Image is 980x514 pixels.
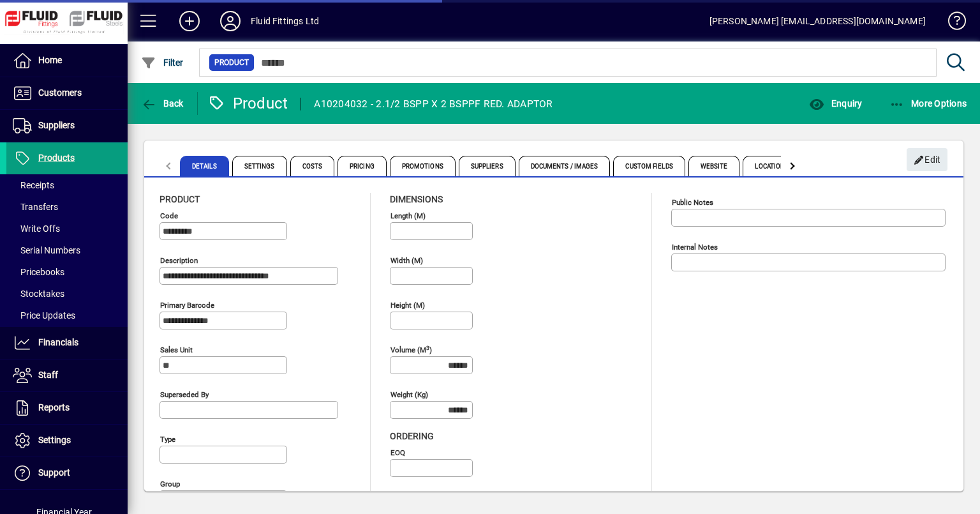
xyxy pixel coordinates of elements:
[38,435,71,445] span: Settings
[6,327,128,359] a: Financials
[6,283,128,305] a: Stocktakes
[613,156,685,176] span: Custom Fields
[13,180,54,190] span: Receipts
[6,359,128,391] a: Staff
[6,261,128,283] a: Pricebooks
[38,337,78,347] span: Financials
[743,156,801,176] span: Locations
[13,267,64,277] span: Pricebooks
[672,198,713,207] mat-label: Public Notes
[390,256,423,265] mat-label: Width (m)
[6,457,128,489] a: Support
[207,93,288,114] div: Product
[6,392,128,424] a: Reports
[889,98,967,109] span: More Options
[160,256,198,265] mat-label: Description
[688,156,740,176] span: Website
[141,98,184,109] span: Back
[390,194,443,204] span: Dimensions
[210,10,251,33] button: Profile
[138,51,187,74] button: Filter
[38,87,82,98] span: Customers
[13,310,75,321] span: Price Updates
[290,156,335,176] span: Costs
[13,245,80,255] span: Serial Numbers
[13,289,64,299] span: Stocktakes
[809,98,862,109] span: Enquiry
[160,480,180,488] mat-label: Group
[6,174,128,196] a: Receipts
[38,55,62,65] span: Home
[6,425,128,457] a: Settings
[160,301,214,310] mat-label: Primary barcode
[390,431,434,441] span: Ordering
[38,153,75,163] span: Products
[907,148,947,171] button: Edit
[6,77,128,109] a: Customers
[672,243,718,252] mat-label: Internal Notes
[251,11,319,31] div: Fluid Fittings Ltd
[390,390,428,399] mat-label: Weight (Kg)
[459,156,516,176] span: Suppliers
[519,156,611,176] span: Documents / Images
[214,56,249,69] span: Product
[6,110,128,142] a: Suppliers
[38,370,58,380] span: Staff
[38,402,70,412] span: Reports
[6,196,128,218] a: Transfers
[180,156,229,176] span: Details
[314,94,553,114] div: A10204032 - 2.1/2 BSPP X 2 BSPPF RED. ADAPTOR
[390,211,426,220] mat-label: Length (m)
[6,305,128,326] a: Price Updates
[806,92,865,115] button: Enquiry
[38,467,70,478] span: Support
[160,390,209,399] mat-label: Superseded by
[141,57,184,68] span: Filter
[6,218,128,239] a: Write Offs
[390,156,456,176] span: Promotions
[390,301,425,310] mat-label: Height (m)
[138,92,187,115] button: Back
[886,92,970,115] button: More Options
[338,156,387,176] span: Pricing
[709,11,926,31] div: [PERSON_NAME] [EMAIL_ADDRESS][DOMAIN_NAME]
[939,3,964,44] a: Knowledge Base
[160,194,200,204] span: Product
[390,345,432,354] mat-label: Volume (m )
[13,223,60,234] span: Write Offs
[13,202,58,212] span: Transfers
[390,448,405,457] mat-label: EOQ
[160,345,193,354] mat-label: Sales unit
[6,45,128,77] a: Home
[160,435,175,444] mat-label: Type
[169,10,210,33] button: Add
[232,156,287,176] span: Settings
[38,120,75,130] span: Suppliers
[914,149,941,170] span: Edit
[426,344,429,351] sup: 3
[128,92,198,115] app-page-header-button: Back
[6,239,128,261] a: Serial Numbers
[160,211,178,220] mat-label: Code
